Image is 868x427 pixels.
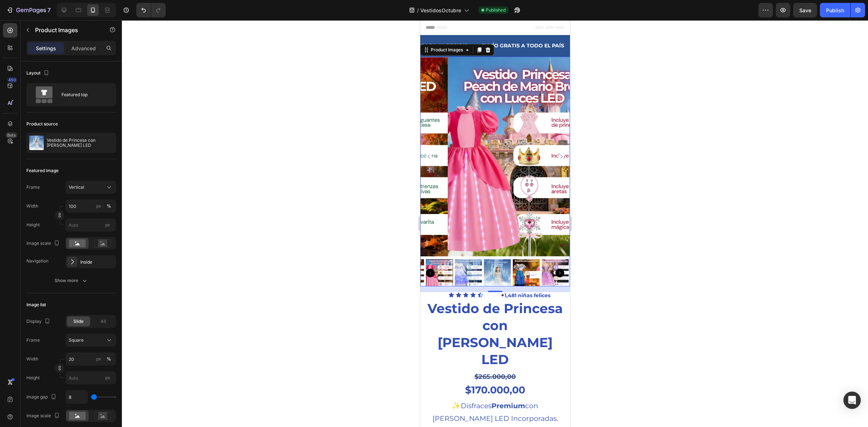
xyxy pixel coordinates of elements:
[96,356,101,362] div: px
[26,68,51,78] div: Layout
[65,353,116,366] input: px%
[107,203,111,209] div: %
[80,259,114,265] div: Inside
[26,222,40,228] label: Height
[69,337,84,343] span: Square
[65,200,116,213] input: px%
[26,239,61,248] div: Image scale
[26,356,38,362] label: Width
[105,355,113,363] button: px
[65,218,116,231] input: px
[420,7,461,14] span: VestidosOctubre
[96,203,101,209] div: px
[69,184,84,191] span: Vertical
[65,334,116,347] button: Square
[94,202,103,210] button: %
[26,392,58,402] div: Image gap
[12,381,138,402] p: Disfraces con [PERSON_NAME] LED Incorporadas.
[47,6,51,14] p: 7
[17,406,133,415] p: -Telas suaves que no irritan la piel.
[843,392,861,409] div: Open Intercom Messenger
[826,7,844,14] div: Publish
[136,3,166,17] div: Undo/Redo
[26,337,40,343] label: Frame
[107,356,111,362] div: %
[35,26,97,34] p: Product Images
[799,7,811,13] span: Save
[32,381,41,390] strong: ✨
[71,44,96,52] p: Advanced
[26,274,116,287] button: Show more
[36,44,56,52] p: Settings
[65,181,116,194] button: Vertical
[105,202,113,210] button: px
[26,121,58,127] div: Product source
[94,355,103,363] button: %
[61,86,106,103] div: Featured top
[71,381,105,390] strong: Premium
[66,390,88,403] input: Auto
[26,203,38,209] label: Width
[105,375,110,380] span: px
[73,318,84,325] span: Slide
[26,375,40,381] label: Height
[486,7,506,13] span: Published
[65,371,116,384] input: px
[29,136,44,150] img: product feature img
[5,132,17,138] div: Beta
[101,318,106,325] span: All
[820,3,850,17] button: Publish
[420,20,570,427] iframe: Design area
[55,277,88,284] div: Show more
[26,258,48,264] div: Navigation
[26,302,46,308] div: Image list
[417,7,419,14] span: /
[7,77,17,83] div: 450
[26,317,52,326] div: Display
[81,272,84,278] span: +
[31,270,179,280] p: 1,481 niñas felices
[793,3,817,17] button: Save
[4,279,146,348] h2: Vestido de Princesa con [PERSON_NAME] LED
[26,411,61,421] div: Image scale
[105,222,110,227] span: px
[26,184,40,191] label: Frame
[26,167,59,174] div: Featured image
[3,3,54,17] button: 7
[47,138,113,148] p: Vestido de Princesa con [PERSON_NAME] LED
